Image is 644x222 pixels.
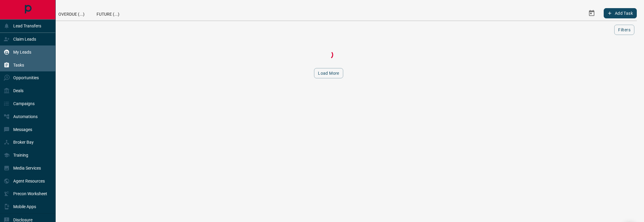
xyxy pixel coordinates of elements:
button: Add Task [604,8,637,18]
div: Overdue (...) [52,6,91,20]
div: Future (...) [91,6,125,20]
div: Loading [299,49,359,61]
button: Load More [314,68,343,78]
button: Select Date Range [584,6,599,20]
button: Filters [614,25,634,35]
